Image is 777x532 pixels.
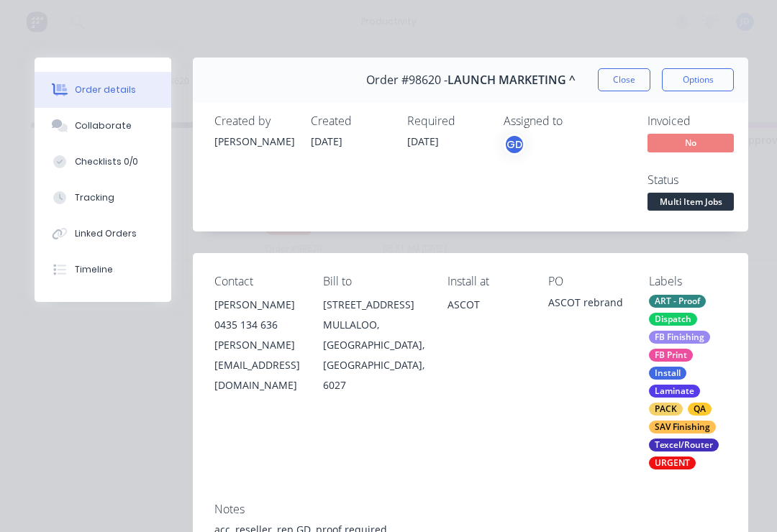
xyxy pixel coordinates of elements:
div: Assigned to [504,114,647,128]
div: FB Finishing [649,331,710,344]
div: PACK [649,403,683,416]
div: [PERSON_NAME]0435 134 636[PERSON_NAME][EMAIL_ADDRESS][DOMAIN_NAME] [214,295,300,395]
span: Multi Item Jobs [647,193,734,211]
div: SAV Finishing [649,421,716,434]
div: 0435 134 636 [214,315,300,335]
button: Timeline [35,252,171,288]
span: [DATE] [311,134,342,148]
div: Bill to [323,275,424,288]
span: [DATE] [407,134,439,148]
div: ASCOT rebrand [548,295,626,315]
div: ART - Proof [649,295,706,308]
div: Contact [214,275,300,288]
div: Required [407,114,486,128]
div: Collaborate [75,119,132,132]
button: Checklists 0/0 [35,144,171,180]
div: Install at [447,275,525,288]
button: Linked Orders [35,216,171,252]
div: Created [311,114,390,128]
div: Tracking [75,191,114,204]
div: Checklists 0/0 [75,155,138,168]
div: Invoiced [647,114,755,128]
button: Order details [35,72,171,108]
div: Texcel/Router [649,439,719,451]
div: Status [647,173,755,187]
button: Close [598,68,650,91]
span: LAUNCH MARKETING ^ [447,73,576,87]
div: [STREET_ADDRESS]MULLALOO, [GEOGRAPHIC_DATA], [GEOGRAPHIC_DATA], 6027 [323,295,424,395]
div: ASCOT [447,295,525,315]
div: [PERSON_NAME][EMAIL_ADDRESS][DOMAIN_NAME] [214,335,300,395]
span: No [647,134,734,152]
button: GD [504,134,525,155]
div: Labels [649,275,727,288]
div: Laminate [649,385,700,398]
div: Order details [75,83,136,96]
div: Linked Orders [75,227,137,240]
div: PO [548,275,626,288]
div: [STREET_ADDRESS] [323,295,424,315]
div: URGENT [649,457,696,469]
div: ASCOT [447,295,525,341]
div: QA [688,403,712,416]
button: Collaborate [35,108,171,144]
button: Options [662,68,734,91]
div: Install [649,367,686,380]
span: Order #98620 - [366,73,447,87]
div: MULLALOO, [GEOGRAPHIC_DATA], [GEOGRAPHIC_DATA], 6027 [323,315,424,395]
div: FB Print [649,349,693,362]
div: [PERSON_NAME] [214,134,294,149]
div: [PERSON_NAME] [214,295,300,315]
div: Notes [214,503,727,516]
button: Multi Item Jobs [647,193,734,214]
div: Created by [214,114,294,128]
div: Timeline [75,263,113,276]
button: Tracking [35,180,171,216]
div: Dispatch [649,313,697,326]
